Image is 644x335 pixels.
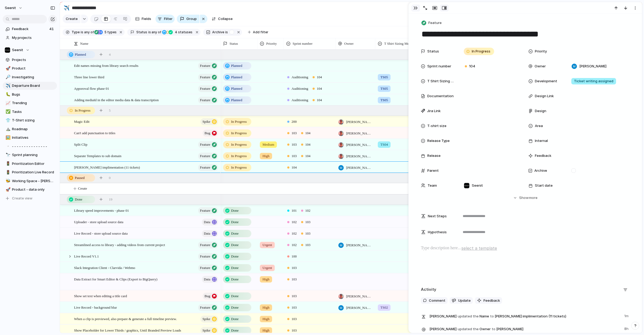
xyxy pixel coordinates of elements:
[292,277,297,282] span: 103
[80,29,95,35] button: isany of
[3,134,57,142] div: 🖼️Initiatives
[535,138,548,144] span: Internal
[429,298,445,303] span: Comment
[231,293,239,299] span: Done
[450,297,473,304] button: Update
[6,161,9,167] div: 🚦
[202,219,218,226] button: Data
[142,16,151,22] span: Fields
[346,305,373,311] span: [PERSON_NAME]
[266,41,277,46] span: Priority
[103,30,107,34] span: 5
[198,253,218,260] button: Feature
[3,151,57,159] a: 🔭Sprint planning
[262,142,274,147] span: Medium
[151,30,161,35] span: any of
[3,177,57,185] a: 🐝Working Space - [PERSON_NAME]
[469,64,475,69] span: 104
[231,97,242,103] span: Planned
[231,305,239,310] span: Done
[6,187,9,193] div: 🚀
[155,15,175,23] button: Filter
[3,82,57,90] div: ✈️Departure Board
[109,197,112,202] span: 19
[461,245,497,251] span: select a template
[3,64,57,72] div: 🚀Product
[292,142,297,147] span: 103
[3,160,57,168] a: 🚦Prioritization Editor
[245,28,272,36] button: Add filter
[292,242,297,248] span: 102
[74,62,138,68] span: Edit names missing from library search results
[12,135,55,140] span: Initiatives
[177,15,199,23] button: Group
[483,298,500,303] span: Feedback
[535,64,546,69] span: Owner
[5,135,10,140] button: 🖼️
[292,119,297,124] span: 200
[574,79,613,84] span: Ticket writing assigned
[427,93,454,99] span: Documentation
[262,265,272,271] span: Urgent
[5,170,10,175] button: 🚦
[3,46,57,54] button: Seenit
[3,186,57,194] a: 🚀Product - data only
[12,161,55,166] span: Prioritization Editor
[200,304,210,311] span: Feature
[74,276,157,282] span: Data Extract for Smart Editor & Clips (Export to BigQuery)
[346,165,373,170] span: [PERSON_NAME]
[198,85,218,92] button: Feature
[6,126,9,132] div: ⛰️
[74,253,99,259] span: Live Record V1.1
[64,4,69,11] div: ✈️
[74,242,165,248] span: Streamlined access to library - adding videos from current project
[74,85,109,91] span: Apporoval flow phase 01
[231,75,242,80] span: Planned
[74,230,128,236] span: Live Record - store upload source data
[253,30,268,35] span: Add filter
[3,91,57,99] a: 🐛Bugs
[164,16,173,22] span: Filter
[3,116,57,124] a: 👕T-Shirt sizing
[3,25,57,33] a: Feedback41
[62,4,71,12] button: ✈️
[109,108,111,113] span: 5
[3,108,57,116] div: ✅Tasks
[305,208,311,213] span: 102
[74,141,87,147] span: Split Clip
[3,125,57,133] a: ⛰️Roadmap
[12,196,32,201] span: Create view
[3,34,57,42] a: My projects
[78,186,87,191] span: Create
[200,85,210,92] span: Feature
[3,142,57,150] div: ▫️- - - - - - - - - - - - - - -
[231,86,242,91] span: Planned
[535,93,554,99] span: Design Link
[427,123,446,129] span: T-shirt size
[492,326,495,332] span: to
[292,130,297,136] span: 103
[12,57,55,63] span: Projects
[427,168,439,173] span: Parent
[579,64,606,69] span: [PERSON_NAME]
[200,164,210,171] span: Feature
[428,20,442,26] span: Feature
[231,119,247,124] span: In Progress
[472,49,490,54] span: In Progress
[203,130,218,137] button: Bug
[12,109,55,115] span: Tasks
[74,164,140,170] span: [PERSON_NAME] implimentation (11 tickets)
[529,195,538,201] span: more
[200,73,210,81] span: Feature
[6,100,9,106] div: 📈
[6,83,9,89] div: ✈️
[94,29,118,35] button: 5 types
[198,264,218,271] button: Feature
[12,178,55,184] span: Working Space - [PERSON_NAME]
[421,297,448,304] button: Comment
[231,242,239,248] span: Done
